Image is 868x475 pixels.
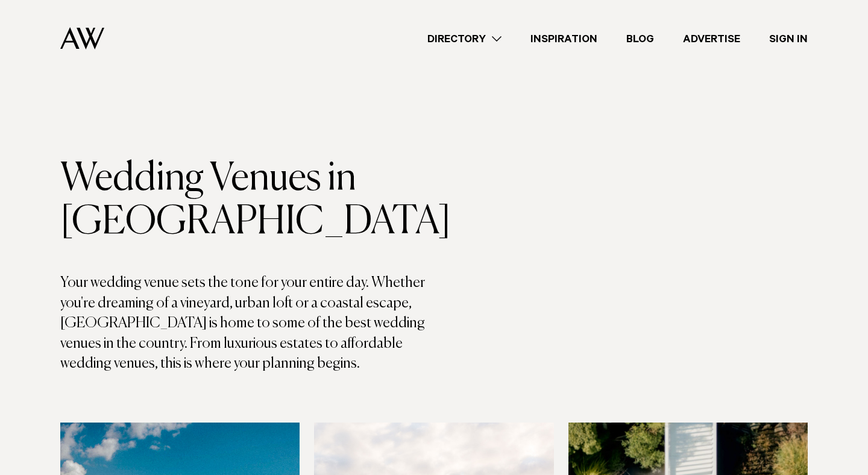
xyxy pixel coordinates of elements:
[60,27,104,49] img: Auckland Weddings Logo
[755,31,822,47] a: Sign In
[60,157,434,244] h1: Wedding Venues in [GEOGRAPHIC_DATA]
[668,31,755,47] a: Advertise
[60,273,434,374] p: Your wedding venue sets the tone for your entire day. Whether you're dreaming of a vineyard, urba...
[413,31,516,47] a: Directory
[516,31,612,47] a: Inspiration
[612,31,668,47] a: Blog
